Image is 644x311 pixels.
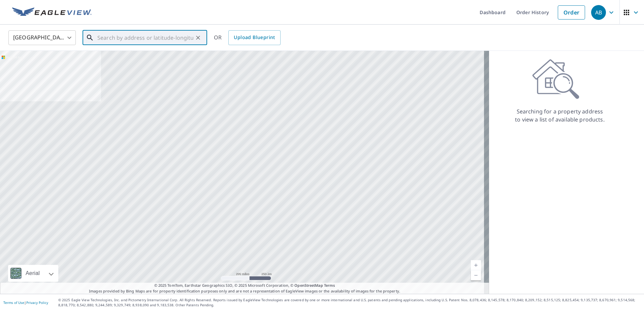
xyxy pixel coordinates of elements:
[26,300,48,305] a: Privacy Policy
[234,33,275,42] span: Upload Blueprint
[214,30,281,45] div: OR
[12,7,92,18] img: EV Logo
[3,301,48,305] p: |
[3,300,24,305] a: Terms of Use
[97,28,193,47] input: Search by address or latitude-longitude
[515,107,605,124] p: Searching for a property address to view a list of available products.
[193,33,203,42] button: Clear
[58,298,641,308] p: © 2025 Eagle View Technologies, Inc. and Pictometry International Corp. All Rights Reserved. Repo...
[324,283,335,288] a: Terms
[591,5,606,20] div: AB
[154,283,335,288] span: © 2025 TomTom, Earthstar Geographics SIO, © 2025 Microsoft Corporation, ©
[558,5,585,20] a: Order
[8,28,76,47] div: [GEOGRAPHIC_DATA]
[471,260,481,270] a: Current Level 5, Zoom In
[294,283,323,288] a: OpenStreetMap
[471,270,481,280] a: Current Level 5, Zoom Out
[228,30,280,45] a: Upload Blueprint
[24,265,42,282] div: Aerial
[8,265,58,282] div: Aerial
